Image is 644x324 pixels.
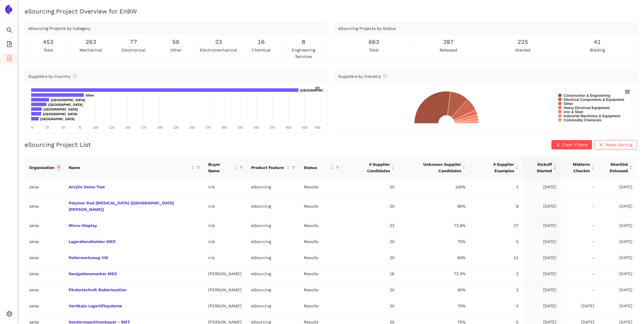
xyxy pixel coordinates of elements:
span: filter [292,166,296,169]
td: 18 [343,266,399,282]
td: zeiss [25,298,64,314]
td: Results [299,282,343,298]
td: - [561,250,599,266]
td: 73.9% [399,218,470,234]
td: [PERSON_NAME] [204,266,247,282]
td: 75% [399,234,470,250]
span: filter [335,163,341,172]
td: Results [299,266,343,282]
td: 2 [470,282,523,298]
td: 20 [343,282,399,298]
text: 0 [31,126,33,129]
td: 23 [343,218,399,234]
span: 8 [302,37,305,46]
td: 70% [399,298,470,314]
text: Industrial Machinery & Equipment [564,114,620,118]
td: [DATE] [523,298,561,314]
span: released [440,47,457,53]
td: - [561,282,599,298]
td: [DATE] [523,195,561,218]
td: Results [299,298,343,314]
th: this column's title is Midterm Checkin,this column is sortable [561,156,599,179]
td: 20 [343,250,399,266]
text: [GEOGRAPHIC_DATA] [48,103,83,106]
td: eSourcing [247,179,299,195]
td: eSourcing [247,195,299,218]
span: Organization [29,164,55,171]
td: 27 [470,218,523,234]
text: 200 [157,126,162,129]
span: filter [239,166,243,169]
td: [DATE] [599,195,637,218]
span: Suppliers by Country [28,74,77,79]
span: 33 [215,37,222,46]
td: [DATE] [561,298,599,314]
span: filter [336,166,339,169]
h2: eSourcing Project List [25,140,91,149]
th: this column's title is Name,this column is sortable [64,156,204,179]
text: 450 [315,126,320,129]
text: [GEOGRAPHIC_DATA] [51,98,85,102]
span: filter [56,163,62,172]
td: [DATE] [599,218,637,234]
span: started [515,47,530,53]
span: total [369,47,379,53]
td: eSourcing [247,250,299,266]
text: 300 [221,126,227,129]
span: search [6,25,12,37]
span: 263 [86,37,96,46]
span: Midterm Checkin [566,161,590,174]
span: Product Feature [251,164,285,171]
span: Suppliers by Industry [338,74,387,79]
td: Results [299,195,343,218]
td: 0 [470,298,523,314]
button: closeClear Filters [551,140,592,149]
td: 20 [343,195,399,218]
td: eSourcing [247,298,299,314]
th: this column's title is Product Feature,this column is sortable [247,156,299,179]
td: n/a [204,195,247,218]
text: [GEOGRAPHIC_DATA] [300,89,335,92]
text: 225 [173,126,178,129]
td: zeiss [25,266,64,282]
td: [PERSON_NAME] [204,282,247,298]
span: filter [238,160,244,175]
text: 250 [189,126,195,129]
span: 225 [518,37,528,46]
td: [DATE] [599,282,637,298]
text: Construction & Engineering [564,94,610,98]
td: 11 [470,250,523,266]
td: zeiss [25,282,64,298]
td: 8 [470,195,523,218]
span: electromechanical [200,47,237,53]
td: Results [299,179,343,195]
td: - [561,266,599,282]
text: 125 [109,126,114,129]
button: closeReset Sorting [594,140,637,149]
span: mechanical [79,47,102,53]
h2: eSourcing Project Overview for EnBW [25,7,637,15]
span: eSourcing Projects by Category [28,26,90,31]
text: 375 [270,126,275,129]
td: [DATE] [599,179,637,195]
span: close [556,143,560,147]
text: [GEOGRAPHIC_DATA] [43,112,77,116]
td: - [561,195,599,218]
td: 72.2% [399,266,470,282]
td: 2 [470,266,523,282]
span: engineering services [284,47,324,60]
td: n/a [204,250,247,266]
text: 25 [46,126,49,129]
span: Status [304,164,329,171]
td: 5 [470,234,523,250]
text: 350 [254,126,259,129]
text: Heavy Electrical Equipment [564,106,610,110]
td: [DATE] [599,298,637,314]
td: eSourcing [247,234,299,250]
td: [DATE] [523,250,561,266]
td: eSourcing [247,266,299,282]
span: info-circle [73,74,77,78]
text: 50 [62,126,65,129]
span: chemical [252,47,270,53]
span: bidding [590,47,605,53]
